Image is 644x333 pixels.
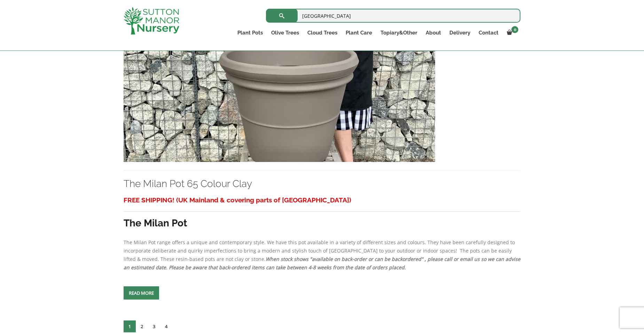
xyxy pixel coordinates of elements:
[445,28,474,38] a: Delivery
[267,28,303,38] a: Olive Trees
[124,12,435,162] img: The Milan Pot 65 Colour Clay - IMG 7479
[124,194,520,272] div: The Milan Pot range offers a unique and contemporary style. We have this pot available in a varie...
[136,320,148,332] a: 2
[303,28,341,38] a: Cloud Trees
[124,7,179,34] img: logo
[160,320,172,332] a: 4
[124,178,252,189] a: The Milan Pot 65 Colour Clay
[511,26,518,33] span: 0
[422,28,445,38] a: About
[503,28,520,38] a: 0
[124,83,435,90] a: The Milan Pot 65 Colour Clay
[148,320,160,332] a: 3
[474,28,503,38] a: Contact
[124,217,187,229] strong: The Milan Pot
[124,286,159,300] a: Read more
[124,194,520,207] h3: FREE SHIPPING! (UK Mainland & covering parts of [GEOGRAPHIC_DATA])
[266,9,520,23] input: Search...
[233,28,267,38] a: Plant Pots
[124,256,520,271] em: When stock shows "available on back-order or can be backordered" , please call or email us so we ...
[376,28,422,38] a: Topiary&Other
[341,28,376,38] a: Plant Care
[124,320,136,332] span: 1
